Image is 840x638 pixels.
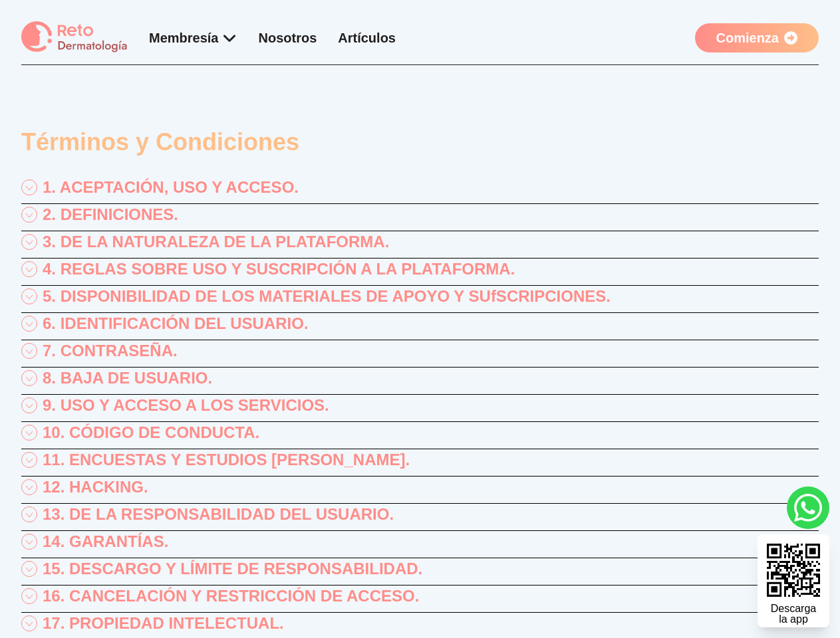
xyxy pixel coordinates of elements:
div: Membresía [149,29,237,47]
p: 1. ACEPTACIÓN, USO Y ACCESO. [43,177,299,198]
h1: Términos y Condiciones [21,129,819,156]
p: 10. CÓDIGO DE CONDUCTA. [43,422,259,443]
p: 7. CONTRASEÑA. [43,340,178,362]
p: 17. PROPIEDAD INTELECTUAL. [43,613,284,634]
p: 3. DE LA NATURALEZA DE LA PLATAFORMA. [43,231,389,253]
p: 6. IDENTIFICACIÓN DEL USUARIO. [43,313,309,334]
p: 14. GARANTÍAS. [43,531,168,552]
div: Descarga la app [771,603,816,625]
a: Comienza [695,23,819,53]
p: 5. DISPONIBILIDAD DE LOS MATERIALES DE APOYO Y SUfSCRIPCIONES. [43,286,611,307]
p: 11. ENCUESTAS Y ESTUDIOS [PERSON_NAME]. [43,449,410,471]
p: 12. HACKING. [43,477,148,498]
p: 9. USO Y ACCESO A LOS SERVICIOS. [43,395,329,416]
a: Artículos [338,31,396,45]
a: Nosotros [259,31,317,45]
img: logo Reto dermatología [21,21,128,54]
p: 13. DE LA RESPONSABILIDAD DEL USUARIO. [43,504,394,525]
p: 2. DEFINICIONES. [43,204,178,225]
p: 16. CANCELACIÓN Y RESTRICCIÓN DE ACCESO. [43,585,419,607]
p: 8. BAJA DE USUARIO. [43,368,212,389]
a: whatsapp button [787,486,829,529]
p: 4. REGLAS SOBRE USO Y SUSCRIPCIÓN A LA PLATAFORMA. [43,259,515,280]
p: 15. DESCARGO Y LÍMITE DE RESPONSABILIDAD. [43,558,422,580]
